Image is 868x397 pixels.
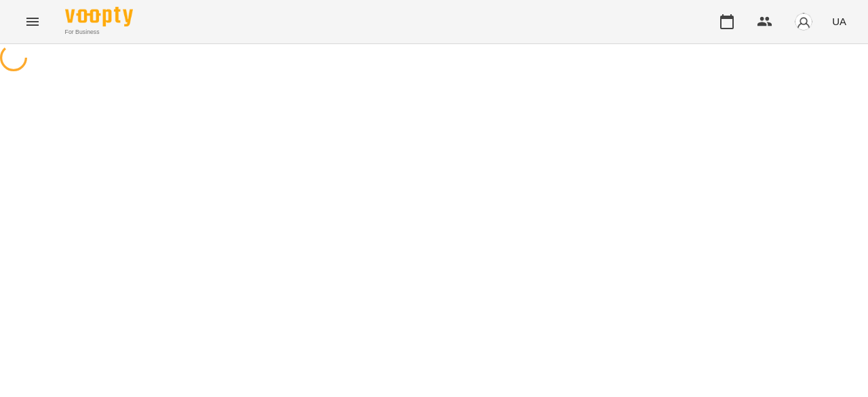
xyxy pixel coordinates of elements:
span: UA [832,14,846,29]
img: Voopty Logo [65,7,133,26]
span: For Business [65,28,133,37]
button: Menu [16,5,49,38]
img: avatar_s.png [794,12,813,31]
button: UA [827,9,852,34]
